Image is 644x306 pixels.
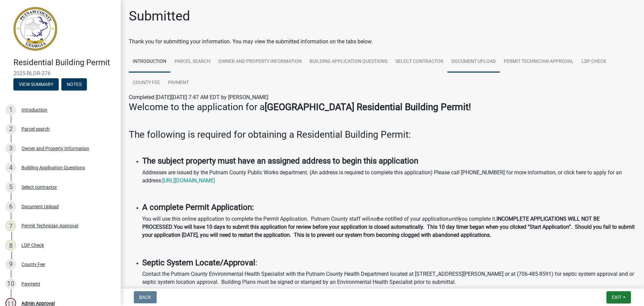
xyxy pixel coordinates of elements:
h3: Welcome to the application for a [129,101,636,113]
p: Contact the Putnam County Environmental Health Specialist with the Putnam County Health Departmen... [142,270,636,286]
h4: : [142,258,636,268]
div: Document Upload [21,204,59,209]
strong: The subject property must have an assigned address to begin this application [142,156,418,166]
div: Thank you for submitting your information. You may view the submitted information on the tabs below. [129,38,636,46]
a: Payment [164,72,193,94]
i: not [370,216,378,222]
span: 2025-BLDR-276 [13,70,107,77]
div: 5 [5,182,16,192]
wm-modal-confirm: Summary [13,82,59,87]
strong: A complete Permit Application: [142,203,254,212]
div: 3 [5,143,16,154]
span: Exit [612,295,622,300]
div: Owner and Property Information [21,146,89,151]
strong: [GEOGRAPHIC_DATA] Residential Building Permit! [265,101,471,113]
a: LDP Check [578,51,610,73]
p: You will use this online application to complete the Permit Application. Putnam County staff will... [142,215,636,239]
span: Completed [DATE][DATE] 7:47 AM EDT by [PERSON_NAME] [129,94,268,100]
div: 9 [5,259,16,270]
button: Exit [606,291,631,303]
div: LDP Check [21,243,44,248]
a: Document Upload [447,51,500,73]
img: Putnam County, Georgia [13,7,57,51]
div: Payment [21,281,40,286]
button: View Summary [13,78,59,90]
div: 10 [5,278,16,289]
a: Select contractor [391,51,447,73]
div: 8 [5,240,16,251]
wm-modal-confirm: Notes [61,82,87,87]
p: Addresses are issued by the Putnam County Public Works department. (An address is required to com... [142,169,636,185]
div: Parcel search [21,127,50,131]
a: [URL][DOMAIN_NAME] [162,177,215,184]
a: Permit Technician Approval [500,51,578,73]
div: 1 [5,104,16,115]
h4: Residential Building Permit [13,58,115,68]
a: Parcel search [170,51,214,73]
div: Building Application Questions [21,165,85,170]
i: until [448,216,459,222]
h1: Submitted [129,8,190,24]
div: Permit Technician Approval [21,223,78,228]
div: 7 [5,220,16,231]
a: Introduction [129,51,170,73]
h3: The following is required for obtaining a Residential Building Permit: [129,129,636,140]
strong: INCOMPLETE APPLICATIONS WILL NOT BE PROCESSED [142,216,600,230]
button: Back [134,291,157,303]
strong: You will have 10 days to submit this application for review before your application is closed aut... [142,224,635,238]
div: 4 [5,162,16,173]
div: 2 [5,124,16,134]
div: 6 [5,201,16,212]
a: Building Application Questions [306,51,391,73]
a: Owner and Property Information [214,51,306,73]
button: Notes [61,78,87,90]
a: County Fee [129,72,164,94]
div: Introduction [21,107,47,112]
strong: Septic System Locate/Approval [142,258,255,267]
div: County Fee [21,262,45,267]
div: Admin Approval [21,301,55,306]
span: Back [139,295,151,300]
div: Select contractor [21,185,57,189]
